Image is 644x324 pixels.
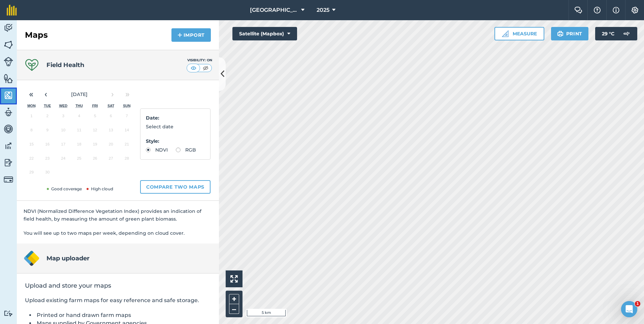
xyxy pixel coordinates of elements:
[25,282,211,290] h2: Upload and store your maps
[107,104,114,108] abbr: Saturday
[46,254,90,263] h4: Map uploader
[24,207,212,223] p: NDVI (Normalized Difference Vegetation Index) provides an indication of field health, by measurin...
[146,115,159,121] strong: Date :
[119,125,135,139] button: 14 September 2025
[229,304,239,314] button: –
[25,30,48,40] h2: Maps
[123,104,130,108] abbr: Sunday
[39,125,55,139] button: 9 September 2025
[178,31,182,39] img: svg+xml;base64,PHN2ZyB4bWxucz0iaHR0cDovL3d3dy53My5vcmcvMjAwMC9zdmciIHdpZHRoPSIxNCIgaGVpZ2h0PSIyNC...
[71,91,88,97] span: [DATE]
[187,58,212,63] div: Visibility: On
[176,148,196,152] label: RGB
[317,6,329,14] span: 2025
[71,153,87,167] button: 25 September 2025
[39,110,55,125] button: 2 September 2025
[4,158,13,168] img: svg+xml;base64,PD94bWwgdmVyc2lvbj0iMS4wIiBlbmNvZGluZz0idXRmLTgiPz4KPCEtLSBHZW5lcmF0b3I6IEFkb2JlIE...
[574,7,582,13] img: Two speech bubbles overlapping with the left bubble in the forefront
[171,28,211,42] button: Import
[4,107,13,117] img: svg+xml;base64,PD94bWwgdmVyc2lvbj0iMS4wIiBlbmNvZGluZz0idXRmLTgiPz4KPCEtLSBHZW5lcmF0b3I6IEFkb2JlIE...
[557,30,563,38] img: svg+xml;base64,PHN2ZyB4bWxucz0iaHR0cDovL3d3dy53My5vcmcvMjAwMC9zdmciIHdpZHRoPSIxOSIgaGVpZ2h0PSIyNC...
[45,186,82,191] span: Good coverage
[119,153,135,167] button: 28 September 2025
[24,153,39,167] button: 22 September 2025
[24,229,212,237] p: You will see up to two maps per week, depending on cloud cover.
[7,5,17,15] img: fieldmargin Logo
[24,167,39,181] button: 29 September 2025
[24,87,38,102] button: «
[38,87,53,102] button: ‹
[39,167,55,181] button: 30 September 2025
[593,7,601,13] img: A question mark icon
[24,250,40,266] img: Map uploader logo
[55,110,71,125] button: 3 September 2025
[146,148,168,152] label: NDVI
[230,275,238,283] img: Four arrows, one pointing top left, one top right, one bottom right and the last bottom left
[55,139,71,153] button: 17 September 2025
[4,124,13,134] img: svg+xml;base64,PD94bWwgdmVyc2lvbj0iMS4wIiBlbmNvZGluZz0idXRmLTgiPz4KPCEtLSBHZW5lcmF0b3I6IEFkb2JlIE...
[232,27,297,40] button: Satellite (Mapbox)
[103,125,119,139] button: 13 September 2025
[631,7,639,13] img: A cog icon
[229,294,239,304] button: +
[595,27,637,40] button: 29 °C
[250,6,298,14] span: [GEOGRAPHIC_DATA][PERSON_NAME]
[120,87,135,102] button: »
[59,104,68,108] abbr: Wednesday
[4,23,13,33] img: svg+xml;base64,PD94bWwgdmVyc2lvbj0iMS4wIiBlbmNvZGluZz0idXRmLTgiPz4KPCEtLSBHZW5lcmF0b3I6IEFkb2JlIE...
[103,110,119,125] button: 6 September 2025
[35,311,211,319] li: Printed or hand drawn farm maps
[39,139,55,153] button: 16 September 2025
[25,296,211,304] p: Upload existing farm maps for easy reference and safe storage.
[46,60,84,70] h4: Field Health
[24,110,39,125] button: 1 September 2025
[4,40,13,50] img: svg+xml;base64,PHN2ZyB4bWxucz0iaHR0cDovL3d3dy53My5vcmcvMjAwMC9zdmciIHdpZHRoPSI1NiIgaGVpZ2h0PSI2MC...
[85,186,113,191] span: High cloud
[39,153,55,167] button: 23 September 2025
[502,30,509,37] img: Ruler icon
[75,104,83,108] abbr: Thursday
[146,123,205,130] p: Select date
[71,125,87,139] button: 11 September 2025
[53,87,105,102] button: [DATE]
[4,310,13,317] img: svg+xml;base64,PD94bWwgdmVyc2lvbj0iMS4wIiBlbmNvZGluZz0idXRmLTgiPz4KPCEtLSBHZW5lcmF0b3I6IEFkb2JlIE...
[87,110,103,125] button: 5 September 2025
[4,57,13,66] img: svg+xml;base64,PD94bWwgdmVyc2lvbj0iMS4wIiBlbmNvZGluZz0idXRmLTgiPz4KPCEtLSBHZW5lcmF0b3I6IEFkb2JlIE...
[105,87,120,102] button: ›
[27,104,36,108] abbr: Monday
[613,6,619,14] img: svg+xml;base64,PHN2ZyB4bWxucz0iaHR0cDovL3d3dy53My5vcmcvMjAwMC9zdmciIHdpZHRoPSIxNyIgaGVpZ2h0PSIxNy...
[4,90,13,100] img: svg+xml;base64,PHN2ZyB4bWxucz0iaHR0cDovL3d3dy53My5vcmcvMjAwMC9zdmciIHdpZHRoPSI1NiIgaGVpZ2h0PSI2MC...
[119,110,135,125] button: 7 September 2025
[44,104,51,108] abbr: Tuesday
[24,125,39,139] button: 8 September 2025
[24,139,39,153] button: 15 September 2025
[4,175,13,184] img: svg+xml;base64,PD94bWwgdmVyc2lvbj0iMS4wIiBlbmNvZGluZz0idXRmLTgiPz4KPCEtLSBHZW5lcmF0b3I6IEFkb2JlIE...
[4,73,13,84] img: svg+xml;base64,PHN2ZyB4bWxucz0iaHR0cDovL3d3dy53My5vcmcvMjAwMC9zdmciIHdpZHRoPSI1NiIgaGVpZ2h0PSI2MC...
[103,139,119,153] button: 20 September 2025
[201,65,210,71] img: svg+xml;base64,PHN2ZyB4bWxucz0iaHR0cDovL3d3dy53My5vcmcvMjAwMC9zdmciIHdpZHRoPSI1MCIgaGVpZ2h0PSI0MC...
[119,139,135,153] button: 21 September 2025
[140,180,211,194] button: Compare two maps
[494,27,544,40] button: Measure
[103,153,119,167] button: 27 September 2025
[55,153,71,167] button: 24 September 2025
[146,138,159,144] strong: Style :
[87,125,103,139] button: 12 September 2025
[71,110,87,125] button: 4 September 2025
[621,301,637,317] iframe: Intercom live chat
[602,27,614,40] span: 29 ° C
[620,27,633,40] img: svg+xml;base64,PD94bWwgdmVyc2lvbj0iMS4wIiBlbmNvZGluZz0idXRmLTgiPz4KPCEtLSBHZW5lcmF0b3I6IEFkb2JlIE...
[4,141,13,151] img: svg+xml;base64,PD94bWwgdmVyc2lvbj0iMS4wIiBlbmNvZGluZz0idXRmLTgiPz4KPCEtLSBHZW5lcmF0b3I6IEFkb2JlIE...
[635,301,640,306] span: 1
[189,65,198,71] img: svg+xml;base64,PHN2ZyB4bWxucz0iaHR0cDovL3d3dy53My5vcmcvMjAwMC9zdmciIHdpZHRoPSI1MCIgaGVpZ2h0PSI0MC...
[551,27,589,40] button: Print
[71,139,87,153] button: 18 September 2025
[87,153,103,167] button: 26 September 2025
[87,139,103,153] button: 19 September 2025
[92,104,98,108] abbr: Friday
[55,125,71,139] button: 10 September 2025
